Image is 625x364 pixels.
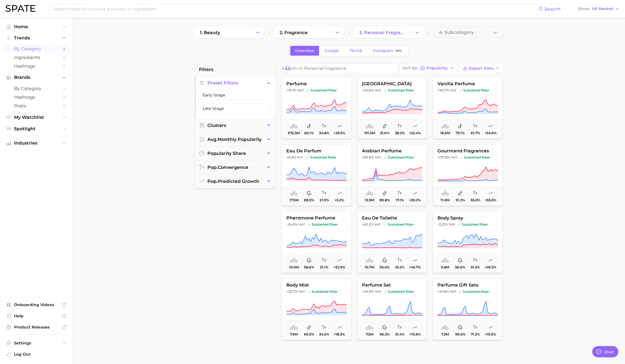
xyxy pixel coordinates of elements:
[375,155,381,160] span: YoY
[282,278,352,340] button: body mist+33.7% YoYsustained risersustained riser7.9m69.5%34.6%+18.3%
[395,131,404,135] span: 38.2%
[413,190,417,197] span: popularity predicted growth: Very Likely
[411,27,423,38] button: Change Category
[460,155,490,160] span: sustained riser
[199,66,213,73] span: filters
[334,198,344,202] span: +5.2%
[14,141,59,146] span: Industries
[290,190,298,197] span: average monthly popularity: Very High Popularity
[450,289,456,294] span: YoY
[374,222,381,227] span: YoY
[455,198,465,202] span: 91.2%
[331,27,343,38] button: Change Category
[362,88,374,92] span: +26.8%
[4,34,68,42] button: Trends
[14,55,59,60] span: Ingredients
[4,323,68,331] a: Product Releases
[282,64,397,73] input: Search in personal fragrance
[337,123,341,130] span: popularity predicted growth: Very Likely
[252,27,264,38] button: Change Category
[459,63,503,73] button: Export Data
[195,146,275,160] button: popularity share
[357,81,427,86] span: [GEOGRAPHIC_DATA]
[456,131,465,135] span: 73.1%
[4,44,68,53] a: by Category
[4,139,68,147] button: Industries
[473,324,477,331] span: popularity convergence: High Convergence
[473,123,477,130] span: popularity convergence: High Convergence
[304,198,314,202] span: 89.5%
[437,222,448,226] span: -13.3%
[357,148,427,153] span: arabian perfume
[282,144,352,206] button: eau de parfum+6.5% YoYsustained risersustained riser17.9m89.5%21.9%+5.2%
[441,324,449,331] span: average monthly popularity: High Popularity
[455,332,465,336] span: 99.0%
[289,198,298,202] span: 17.9m
[380,332,390,336] span: 96.3%
[4,350,68,360] a: Log out. Currently logged in with e-mail srosen@interparfumsinc.com.
[383,223,387,226] img: sustained riser
[4,93,68,101] a: Hashtags
[488,123,493,130] span: popularity predicted growth: Very Likely
[207,123,226,128] span: Clusters
[396,48,401,53] span: Beta
[458,324,462,331] span: popularity share: Google
[440,131,450,135] span: 18.6m
[4,53,68,62] a: Ingredients
[455,265,465,269] span: 56.6%
[366,190,373,197] span: average monthly popularity: High Popularity
[304,131,314,135] span: 60.1%
[200,30,220,35] span: 1. beauty
[439,30,474,35] span: 4. Subcategory
[433,216,502,221] span: body spray
[366,257,373,264] span: average monthly popularity: High Popularity
[195,133,275,146] button: avg.monthly popularity
[286,88,297,92] span: +31.1%
[397,324,402,331] span: popularity convergence: Low Convergence
[473,257,477,264] span: popularity convergence: Medium Convergence
[484,198,496,202] span: +53.5%
[433,283,502,288] span: perfume gift sets
[380,265,390,269] span: 95.0%
[441,123,449,130] span: average monthly popularity: Very High Popularity
[441,257,449,264] span: average monthly popularity: High Popularity
[289,265,299,269] span: 10.9m
[484,131,496,135] span: +34.6%
[460,156,463,159] img: sustained riser
[290,324,298,331] span: average monthly popularity: High Popularity
[458,257,462,264] span: popularity share: Google
[458,290,462,293] img: sustained riser
[457,222,488,227] span: sustained riser
[325,48,339,53] span: Google
[441,190,449,197] span: average monthly popularity: High Popularity
[458,190,462,197] span: popularity share: TikTok
[195,76,275,90] button: Preset Filters
[471,332,480,336] span: 71.2%
[397,123,402,130] span: popularity convergence: Low Convergence
[459,88,489,93] span: sustained riser
[14,302,59,307] span: Onboarding Videos
[458,123,462,130] span: popularity share: TikTok
[382,123,387,130] span: popularity share: TikTok
[383,88,414,93] span: sustained riser
[14,341,59,346] span: Settings
[322,190,326,197] span: popularity convergence: Low Convergence
[282,148,351,153] span: eau de parfum
[437,289,449,294] span: +41.8%
[307,289,338,294] span: sustained riser
[409,332,420,336] span: +19.8%
[437,155,450,159] span: +171.8%
[413,324,417,331] span: popularity predicted growth: Likely
[366,123,373,130] span: average monthly popularity: Very High Popularity
[433,144,503,206] button: gourmand fragrances+171.8% YoYsustained risersustained riser11.0m91.2%55.0%+53.5%
[413,123,417,130] span: popularity predicted growth: Very Likely
[375,289,381,294] span: YoY
[397,190,402,197] span: popularity convergence: Very Low Convergence
[14,115,59,120] span: My Watchlist
[402,67,418,70] span: Sort By
[473,190,477,197] span: popularity convergence: Medium Convergence
[319,131,329,135] span: 34.8%
[469,66,494,71] span: Export Data
[207,179,259,184] span: predicted growth
[195,160,275,174] button: pop.convergence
